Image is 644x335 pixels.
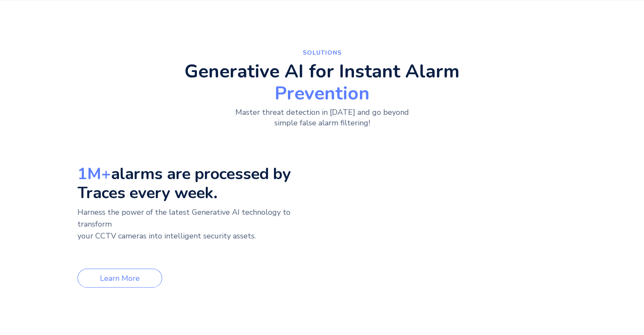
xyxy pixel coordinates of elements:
[77,163,111,185] strong: 1M+
[185,84,459,103] span: Prevention
[216,47,428,58] p: SolutionS
[77,207,318,254] p: Harness the power of the latest Generative AI technology to transform your CCTV cameras into inte...
[185,62,459,103] h2: Generative AI for Instant Alarm
[439,152,567,215] video: Your browser does not support the video tag.
[77,164,318,202] h3: alarms are processed by Traces every week.
[227,107,417,128] p: Master threat detection in [DATE] and go beyond simple false alarm filtering!
[77,269,162,288] a: Learn More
